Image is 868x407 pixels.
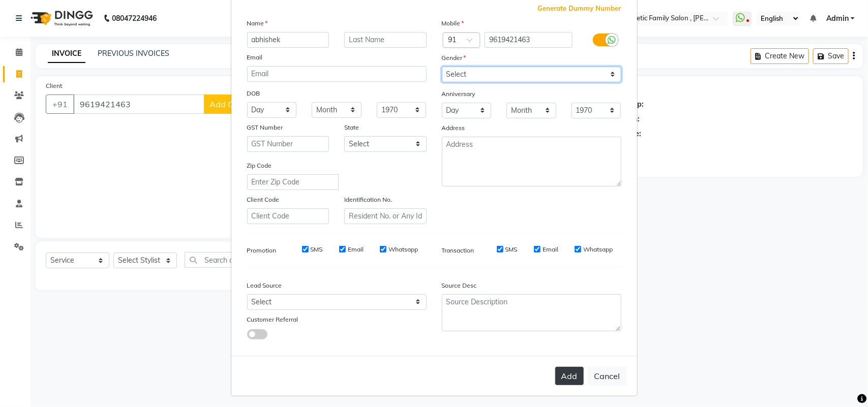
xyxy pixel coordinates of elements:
[442,281,477,290] label: Source Desc
[348,245,364,254] label: Email
[247,89,260,98] label: DOB
[505,245,518,254] label: SMS
[588,366,627,386] button: Cancel
[442,123,465,133] label: Address
[247,32,330,48] input: First Name
[311,245,323,254] label: SMS
[543,245,558,254] label: Email
[442,19,464,28] label: Mobile
[247,66,427,82] input: Email
[247,174,339,190] input: Enter Zip Code
[247,246,277,255] label: Promotion
[247,19,268,28] label: Name
[538,4,621,14] span: Generate Dummy Number
[344,123,359,132] label: State
[247,315,298,324] label: Customer Referral
[442,89,475,99] label: Anniversary
[247,53,263,62] label: Email
[344,32,427,48] input: Last Name
[442,246,474,255] label: Transaction
[344,195,392,204] label: Identification No.
[344,208,427,224] input: Resident No. or Any Id
[583,245,613,254] label: Whatsapp
[247,161,272,170] label: Zip Code
[247,281,282,290] label: Lead Source
[247,123,283,132] label: GST Number
[442,53,466,62] label: Gender
[485,32,573,48] input: Mobile
[388,245,418,254] label: Whatsapp
[247,208,330,224] input: Client Code
[247,136,330,152] input: GST Number
[555,367,584,385] button: Add
[247,195,280,204] label: Client Code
